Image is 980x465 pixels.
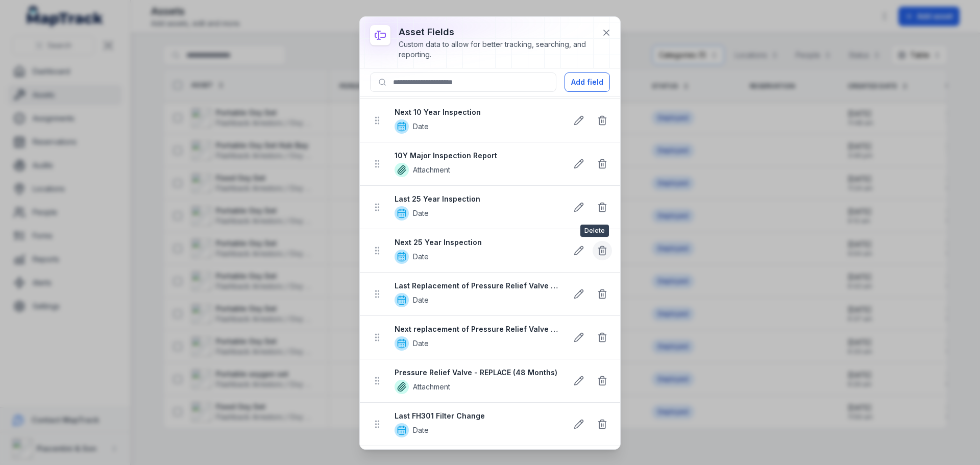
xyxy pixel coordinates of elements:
[413,121,429,132] span: Date
[395,107,559,117] strong: Next 10 Year Inspection
[413,165,450,175] span: Attachment
[413,338,429,349] span: Date
[399,25,594,39] h3: asset fields
[395,194,559,204] strong: Last 25 Year Inspection
[413,382,450,392] span: Attachment
[413,208,429,218] span: Date
[395,151,559,161] strong: 10Y Major Inspection Report
[413,295,429,305] span: Date
[413,425,429,435] span: Date
[395,324,559,334] strong: Next replacement of Pressure Relief Valve (48 Months)
[580,225,609,237] span: Delete
[413,252,429,262] span: Date
[399,39,594,60] div: Custom data to allow for better tracking, searching, and reporting.
[395,281,559,291] strong: Last Replacement of Pressure Relief Valve (48 Months)
[395,411,559,421] strong: Last FH301 Filter Change
[565,72,610,92] button: Add field
[395,237,559,248] strong: Next 25 Year Inspection
[395,368,559,378] strong: Pressure Relief Valve - REPLACE (48 Months)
